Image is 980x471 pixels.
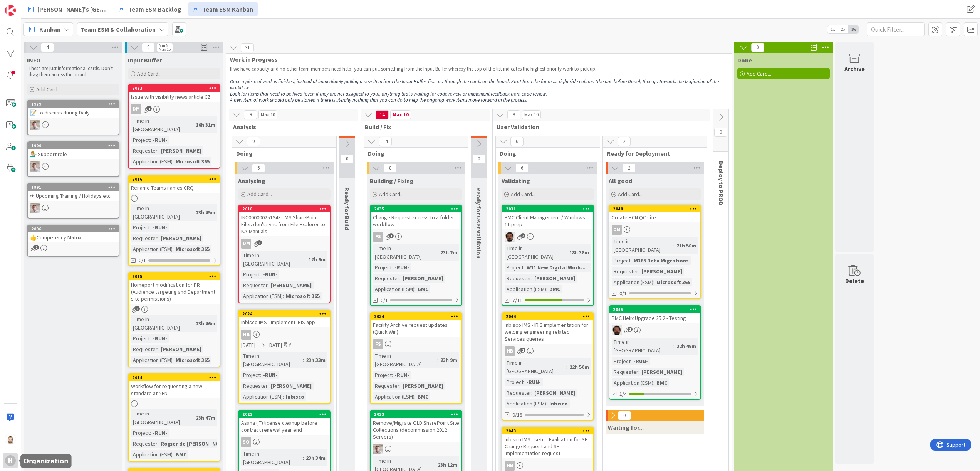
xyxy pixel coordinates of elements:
div: 💁🏼‍♂️ Support role [28,149,119,159]
div: 2035 [374,206,461,212]
div: FS [373,232,383,242]
div: 2015 [129,273,220,280]
div: Inbisco [547,399,570,408]
div: Project [373,263,392,272]
div: AC [502,232,593,242]
div: [PERSON_NAME] [269,382,314,390]
b: Team ESM & Collaboration [81,25,156,33]
div: BMC Helix Upgrade 25.2 - Testing [609,313,700,323]
div: 1979📝 To discuss during Daily [28,101,119,118]
span: : [392,371,393,379]
span: [DATE] [268,341,282,349]
div: 2043Inbisco IMS - setup Evaluation for SE Change Request and SE Implementation request [502,427,593,458]
div: Rename Teams names CRQ [129,183,220,193]
div: [PERSON_NAME] [401,382,445,390]
a: 1991✈ Upcoming Training / Holidays etc.Rd [27,183,119,219]
div: [PERSON_NAME] [159,234,203,242]
div: FS [371,339,461,349]
div: DM [241,239,251,249]
div: [PERSON_NAME] [159,146,203,155]
span: : [399,274,401,283]
div: Time in [GEOGRAPHIC_DATA] [131,116,193,133]
input: Quick Filter... [867,22,925,36]
span: : [158,439,159,448]
a: 2006👍Competency Matrix [27,225,119,257]
span: : [303,356,304,364]
span: : [158,234,159,242]
span: [PERSON_NAME]'s [GEOGRAPHIC_DATA] [37,5,107,14]
span: : [193,319,194,328]
div: Application (ESM) [131,157,173,166]
div: Inbisco IMS - IRIS implementation for welding engineering related Services queries [502,320,593,344]
span: : [283,292,284,300]
div: 📝 To discuss during Daily [28,108,119,118]
div: M365 Data Migrations [632,256,691,265]
div: 2014Workflow for requesting a new standard at NEN [129,374,220,398]
a: Team ESM Kanban [188,2,258,16]
div: 2023Asana (IT) license cleanup before contract renewal year end [239,411,330,435]
div: Application (ESM) [241,292,283,300]
a: Team ESM Backlog [114,2,186,16]
span: : [283,392,284,401]
div: HB [505,346,515,356]
div: [PERSON_NAME] [269,281,314,289]
div: 1979 [28,101,119,108]
div: 2048 [609,205,700,212]
div: DM [609,225,700,235]
span: 0/18 [512,411,522,419]
div: 2016 [132,177,220,182]
div: Time in [GEOGRAPHIC_DATA] [241,449,303,466]
div: 2073Issue with visibility news article CZ [129,85,220,102]
div: 2023 [239,411,330,418]
span: 1 [389,233,394,238]
div: Workflow for requesting a new standard at NEN [129,381,220,398]
span: 1/4 [619,390,627,398]
span: : [653,278,654,286]
div: 18h 38m [567,248,591,257]
span: 0/1 [381,296,388,304]
div: 22h 50m [567,363,591,371]
span: : [631,357,632,365]
div: Application (ESM) [505,285,546,293]
span: 1 [257,240,262,245]
div: 22h 49m [675,342,698,350]
div: -RUN- [261,371,279,379]
div: SO [239,437,330,447]
span: : [268,281,269,289]
div: 2031 [506,206,593,212]
div: Project [505,378,524,386]
span: : [173,157,174,166]
img: Rv [5,434,16,444]
img: Rd [373,444,383,454]
div: 2018INC000000251943 - MS SharePoint - Files don't sync from File Explorer to KA-Manuals [239,205,330,236]
span: Support [16,1,35,10]
div: Requester [131,345,158,353]
div: -RUN- [151,429,169,437]
div: -RUN- [393,371,411,379]
div: 2018 [239,205,330,212]
div: 2018 [242,206,330,212]
div: DM [239,239,330,249]
div: 23h 33m [304,356,327,364]
div: 1990 [28,142,119,149]
div: 2073 [132,86,220,91]
div: DM [129,104,220,114]
div: Rd [28,203,119,213]
a: 2016Rename Teams names CRQTime in [GEOGRAPHIC_DATA]:23h 45mProject:-RUN-Requester:[PERSON_NAME]Ap... [128,175,220,266]
div: -RUN- [151,334,169,343]
div: 2034 [374,314,461,319]
div: Project [612,357,631,365]
div: Requester [241,382,268,390]
div: Project [373,371,392,379]
img: Visit kanbanzone.com [5,5,16,16]
div: 2044Inbisco IMS - IRIS implementation for welding engineering related Services queries [502,313,593,344]
a: 2044Inbisco IMS - IRIS implementation for welding engineering related Services queriesHBTime in [... [502,312,594,421]
div: DM [131,104,141,114]
div: 2043 [506,428,593,434]
div: Requester [131,234,158,242]
img: Rd [30,120,40,130]
div: Time in [GEOGRAPHIC_DATA] [505,358,566,375]
span: : [437,248,438,257]
div: 2031BMC Client Management / Windows 11 prep [502,205,593,229]
div: 2048Create HCN QC site [609,205,700,222]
